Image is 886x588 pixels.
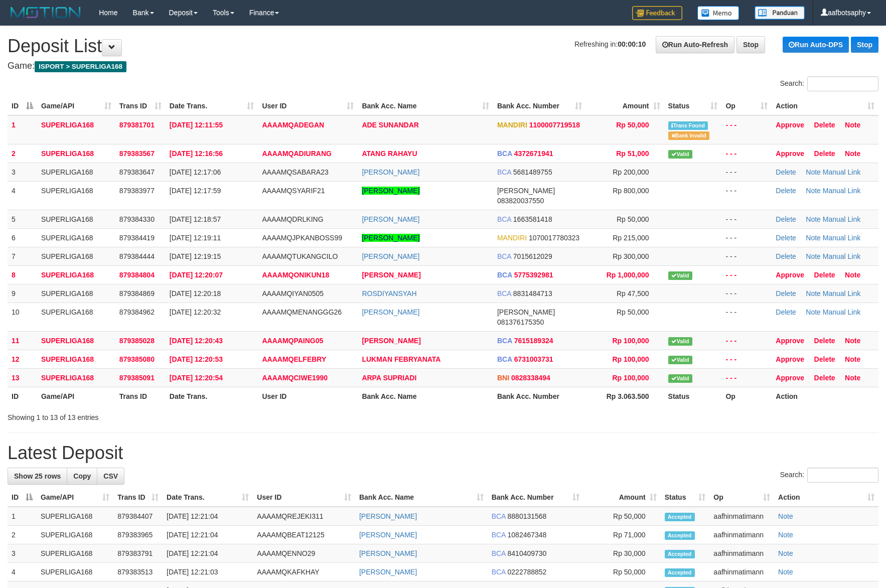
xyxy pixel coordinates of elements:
a: Delete [814,355,835,363]
span: Copy [73,472,91,480]
a: [PERSON_NAME] [362,234,419,242]
a: [PERSON_NAME] [362,308,419,316]
th: User ID: activate to sort column ascending [253,488,355,507]
td: Rp 71,000 [583,526,660,544]
span: Rp 100,000 [612,355,649,363]
td: aafhinmatimann [709,563,774,581]
strong: 00:00:10 [618,40,646,48]
span: Similar transaction found [668,121,708,130]
span: AAAAMQSYARIF21 [262,187,325,195]
td: 4 [8,563,37,581]
span: Rp 300,000 [613,252,649,260]
th: Op: activate to sort column ascending [709,488,774,507]
span: Show 25 rows [14,472,61,480]
th: Trans ID: activate to sort column ascending [115,97,166,115]
td: SUPERLIGA168 [37,303,115,331]
span: 879384804 [119,271,155,279]
a: Delete [814,271,835,279]
span: Rp 47,500 [617,289,649,298]
span: ISPORT > SUPERLIGA168 [35,61,126,72]
label: Search: [780,468,878,483]
th: User ID: activate to sort column ascending [258,97,358,115]
a: Note [778,568,793,576]
td: aafhinmatimann [709,544,774,563]
td: SUPERLIGA168 [37,210,115,228]
th: Amount: activate to sort column ascending [583,488,660,507]
span: AAAAMQADIURANG [262,150,331,158]
span: Accepted [665,513,695,521]
a: Approve [776,337,804,345]
a: Note [845,337,860,345]
a: Delete [776,252,796,260]
span: BCA [497,289,511,298]
a: Manual Link [823,234,861,242]
span: 879384869 [119,289,155,298]
td: SUPERLIGA168 [37,181,115,210]
a: Approve [776,374,804,382]
a: Note [845,355,860,363]
th: Rp 3.063.500 [586,387,664,405]
a: Run Auto-Refresh [656,36,734,53]
td: AAAAMQREJEKI311 [253,507,355,526]
span: CSV [103,472,118,480]
span: 879385080 [119,355,155,363]
td: - - - [721,284,772,303]
div: Showing 1 to 13 of 13 entries [8,408,362,422]
td: 879383791 [113,544,163,563]
td: - - - [721,163,772,181]
td: 1 [8,115,37,144]
td: SUPERLIGA168 [37,350,115,368]
td: 4 [8,181,37,210]
a: [PERSON_NAME] [362,271,420,279]
th: Op [721,387,772,405]
span: AAAAMQADEGAN [262,121,324,129]
img: MOTION_logo.png [8,5,84,20]
th: Status [664,387,722,405]
span: BCA [497,355,512,363]
span: MANDIRI [497,234,527,242]
span: BCA [497,271,512,279]
a: ROSDIYANSYAH [362,289,416,298]
span: [DATE] 12:20:43 [170,337,223,345]
span: Copy 1082467348 to clipboard [508,531,547,539]
td: - - - [721,210,772,228]
span: Refreshing in: [574,40,646,48]
td: AAAAMQKAFKHAY [253,563,355,581]
span: Rp 50,000 [617,215,649,223]
span: Copy 8880131568 to clipboard [508,512,547,520]
a: Stop [736,36,765,53]
span: 879383647 [119,168,155,176]
td: SUPERLIGA168 [37,115,115,144]
a: [PERSON_NAME] [359,531,417,539]
span: Copy 1100007719518 to clipboard [529,121,580,129]
td: SUPERLIGA168 [37,563,113,581]
span: AAAAMQCIWE1990 [262,374,328,382]
span: Rp 800,000 [613,187,649,195]
a: Delete [814,150,835,158]
td: - - - [721,350,772,368]
th: Op: activate to sort column ascending [721,97,772,115]
td: AAAAMQBEAT12125 [253,526,355,544]
a: Delete [814,374,835,382]
span: Valid transaction [668,150,692,159]
td: 11 [8,331,37,350]
th: Bank Acc. Number [493,387,586,405]
th: ID: activate to sort column descending [8,97,37,115]
td: 2 [8,144,37,163]
span: 879384962 [119,308,155,316]
span: 879383567 [119,150,155,158]
th: Status: activate to sort column ascending [661,488,710,507]
span: Rp 50,000 [617,308,649,316]
h1: Latest Deposit [8,443,878,463]
span: [DATE] 12:17:59 [170,187,221,195]
span: 879381701 [119,121,155,129]
td: - - - [721,368,772,387]
span: BCA [497,168,511,176]
td: - - - [721,115,772,144]
a: CSV [97,468,124,485]
td: - - - [721,247,772,265]
td: SUPERLIGA168 [37,265,115,284]
a: Note [845,271,860,279]
span: [PERSON_NAME] [497,308,555,316]
span: BCA [492,568,506,576]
